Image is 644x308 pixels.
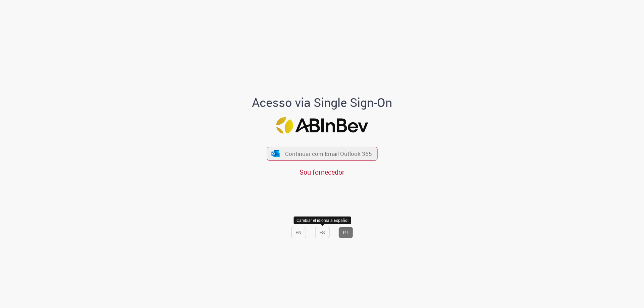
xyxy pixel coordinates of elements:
button: ícone Azure/Microsoft 360 Continuar com Email Outlook 365 [267,147,377,161]
img: Logo ABInBev [276,117,368,134]
a: Sou fornecedor [300,168,344,177]
div: Cambiar el idioma a Español [294,217,351,224]
button: ES [315,227,329,238]
img: ícone Azure/Microsoft 360 [271,150,280,157]
button: EN [291,227,306,238]
span: Continuar com Email Outlook 365 [285,150,372,158]
button: PT [338,227,353,238]
h1: Acesso via Single Sign-On [229,96,415,109]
